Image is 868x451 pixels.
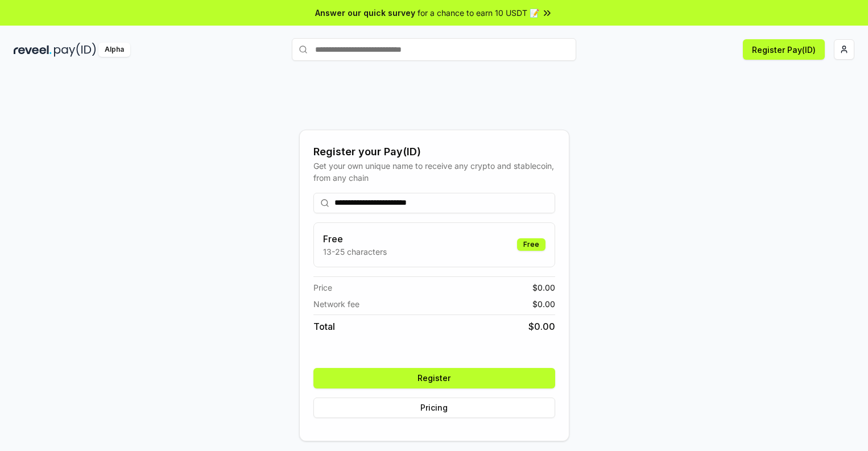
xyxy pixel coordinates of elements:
[323,246,387,258] p: 13-25 characters
[313,298,359,310] span: Network fee
[313,160,555,184] div: Get your own unique name to receive any crypto and stablecoin, from any chain
[54,43,96,57] img: pay_id
[313,398,555,418] button: Pricing
[418,7,539,19] span: for a chance to earn 10 USDT 📝
[98,43,130,57] div: Alpha
[743,39,825,60] button: Register Pay(ID)
[14,43,52,57] img: reveel_dark
[315,7,415,19] span: Answer our quick survey
[313,144,555,160] div: Register your Pay(ID)
[313,282,332,293] span: Price
[528,320,555,333] span: $ 0.00
[313,368,555,388] button: Register
[517,238,545,251] div: Free
[313,320,335,333] span: Total
[323,232,387,246] h3: Free
[532,298,555,310] span: $ 0.00
[532,282,555,293] span: $ 0.00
